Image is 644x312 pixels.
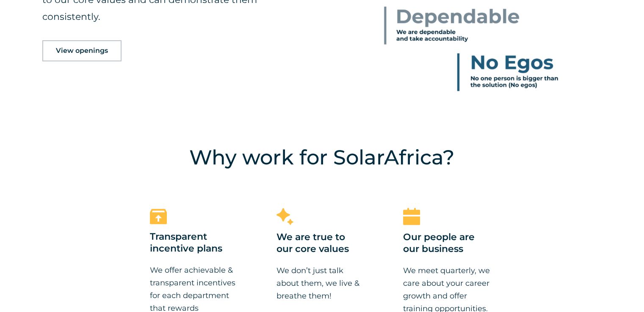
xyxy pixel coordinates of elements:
[56,47,108,54] span: View openings
[276,231,368,256] h3: We are true to our core values
[403,231,494,256] h3: Our people are our business
[150,231,241,255] h3: Transparent incentive plans
[42,40,122,61] a: View openings
[276,264,368,302] p: We don’t just talk about them, we live & breathe them!
[121,142,523,172] h4: Why work for SolarAfrica?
